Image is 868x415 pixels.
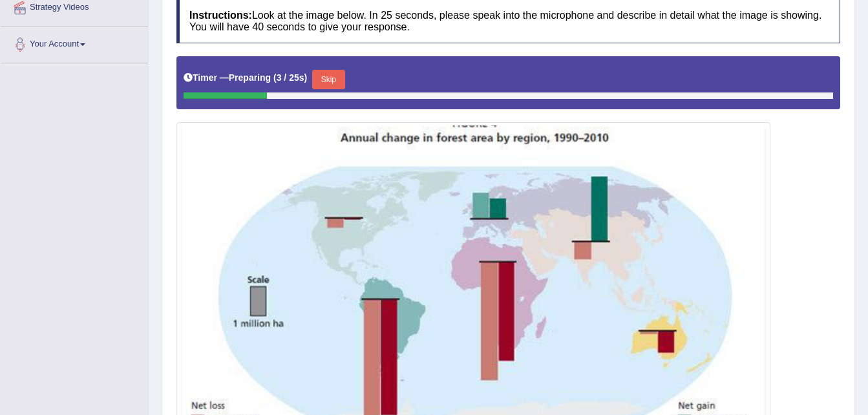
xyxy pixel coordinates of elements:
button: Skip [312,70,344,89]
b: ) [304,72,308,83]
b: 3 / 25s [277,72,304,83]
b: Instructions: [189,10,252,21]
h5: Timer — [184,73,307,83]
a: Your Account [1,27,148,59]
b: Preparing [229,72,271,83]
b: ( [273,72,277,83]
